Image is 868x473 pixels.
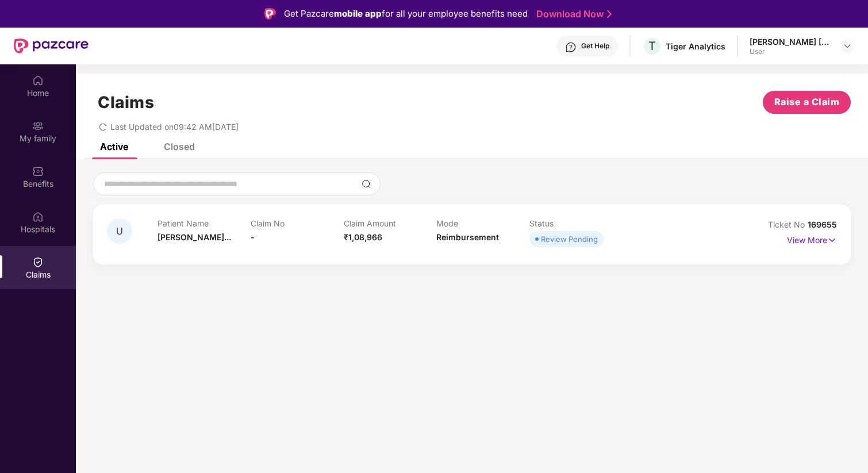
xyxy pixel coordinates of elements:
img: svg+xml;base64,PHN2ZyBpZD0iSG9tZSIgeG1sbnM9Imh0dHA6Ly93d3cudzMub3JnLzIwMDAvc3ZnIiB3aWR0aD0iMjAiIG... [32,75,44,86]
img: Stroke [607,8,612,20]
img: svg+xml;base64,PHN2ZyBpZD0iU2VhcmNoLTMyeDMyIiB4bWxucz0iaHR0cDovL3d3dy53My5vcmcvMjAwMC9zdmciIHdpZH... [362,179,371,189]
img: New Pazcare Logo [14,39,89,53]
p: Patient Name [158,218,251,228]
a: Download Now [536,8,608,20]
div: Review Pending [541,233,598,245]
div: User [750,47,830,56]
img: Logo [264,8,276,20]
p: Claim No [251,218,344,228]
button: Raise a Claim [763,91,851,114]
p: Claim Amount [344,218,437,228]
span: Reimbursement [436,232,499,242]
img: svg+xml;base64,PHN2ZyBpZD0iSG9zcGl0YWxzIiB4bWxucz0iaHR0cDovL3d3dy53My5vcmcvMjAwMC9zdmciIHdpZHRoPS... [32,211,44,222]
span: Last Updated on 09:42 AM[DATE] [110,122,239,132]
span: redo [99,122,107,132]
span: Raise a Claim [774,95,840,109]
h1: Claims [98,93,154,112]
img: svg+xml;base64,PHN2ZyBpZD0iRHJvcGRvd24tMzJ4MzIiIHhtbG5zPSJodHRwOi8vd3d3LnczLm9yZy8yMDAwL3N2ZyIgd2... [843,41,852,51]
img: svg+xml;base64,PHN2ZyBpZD0iQmVuZWZpdHMiIHhtbG5zPSJodHRwOi8vd3d3LnczLm9yZy8yMDAwL3N2ZyIgd2lkdGg9Ij... [32,166,44,177]
div: [PERSON_NAME] [PERSON_NAME] [750,36,830,47]
strong: mobile app [334,8,382,19]
span: 169655 [808,220,837,229]
span: ₹1,08,966 [344,232,382,242]
p: View More [787,231,837,247]
img: svg+xml;base64,PHN2ZyB3aWR0aD0iMjAiIGhlaWdodD0iMjAiIHZpZXdCb3g9IjAgMCAyMCAyMCIgZmlsbD0ibm9uZSIgeG... [32,120,44,132]
span: [PERSON_NAME]... [158,232,231,242]
span: T [648,39,656,53]
span: Ticket No [768,220,808,229]
div: Closed [164,141,195,152]
p: Status [529,218,623,228]
div: Get Help [581,41,609,51]
p: Mode [436,218,529,228]
img: svg+xml;base64,PHN2ZyBpZD0iQ2xhaW0iIHhtbG5zPSJodHRwOi8vd3d3LnczLm9yZy8yMDAwL3N2ZyIgd2lkdGg9IjIwIi... [32,256,44,268]
div: Active [100,141,128,152]
img: svg+xml;base64,PHN2ZyB4bWxucz0iaHR0cDovL3d3dy53My5vcmcvMjAwMC9zdmciIHdpZHRoPSIxNyIgaGVpZ2h0PSIxNy... [827,234,837,247]
div: Get Pazcare for all your employee benefits need [284,7,528,21]
span: U [116,226,123,236]
div: Tiger Analytics [666,41,725,52]
span: - [251,232,255,242]
img: svg+xml;base64,PHN2ZyBpZD0iSGVscC0zMngzMiIgeG1sbnM9Imh0dHA6Ly93d3cudzMub3JnLzIwMDAvc3ZnIiB3aWR0aD... [565,41,577,53]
